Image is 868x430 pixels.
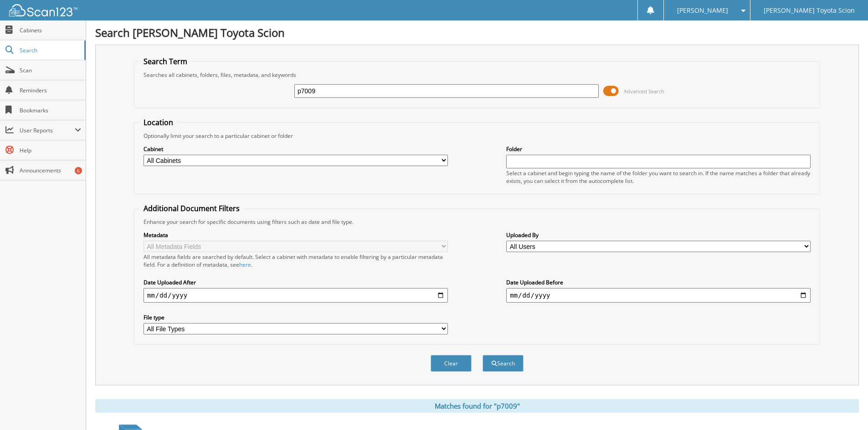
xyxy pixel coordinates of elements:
span: [PERSON_NAME] Toyota Scion [764,8,855,13]
div: Optionally limit your search to a particular cabinet or folder [139,132,815,140]
span: Cabinets [20,26,81,34]
span: User Reports [20,126,75,134]
label: Metadata [144,231,448,239]
label: File type [144,314,448,321]
span: Scan [20,66,81,74]
span: Search [20,46,80,54]
label: Date Uploaded Before [506,278,811,286]
label: Uploaded By [506,231,811,239]
h1: Search [PERSON_NAME] Toyota Scion [95,25,859,40]
span: Reminders [20,86,81,94]
a: here [239,261,251,268]
legend: Location [139,117,178,127]
legend: Search Term [139,56,192,66]
div: All metadata fields are searched by default. Select a cabinet with metadata to enable filtering b... [144,253,448,268]
span: [PERSON_NAME] [677,8,728,13]
input: end [506,288,811,303]
div: Searches all cabinets, folders, files, metadata, and keywords [139,71,815,79]
span: Announcements [20,167,81,174]
div: 6 [75,167,82,174]
input: start [144,288,448,303]
label: Folder [506,145,811,153]
label: Date Uploaded After [144,278,448,286]
div: Enhance your search for specific documents using filters such as date and file type. [139,218,815,226]
legend: Additional Document Filters [139,203,244,213]
span: Advanced Search [624,88,664,95]
button: Search [483,355,524,372]
span: Bookmarks [20,106,81,114]
div: Matches found for "p7009" [95,399,859,413]
button: Clear [431,355,472,372]
label: Cabinet [144,145,448,153]
span: Help [20,147,81,154]
div: Select a cabinet and begin typing the name of the folder you want to search in. If the name match... [506,169,811,185]
img: scan123-logo-white.svg [9,4,77,16]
